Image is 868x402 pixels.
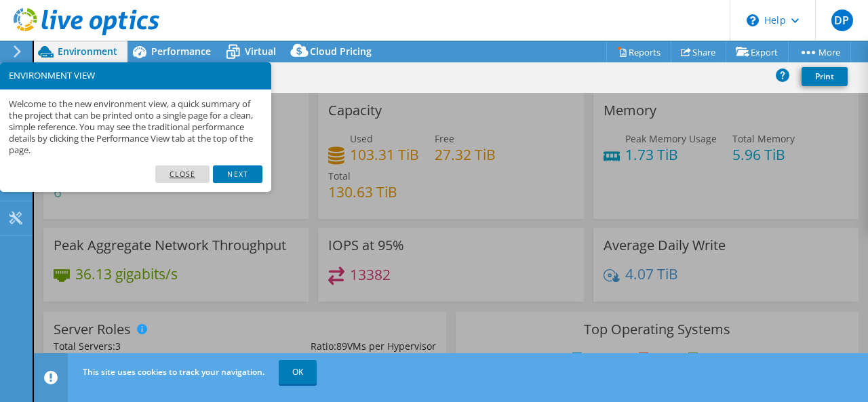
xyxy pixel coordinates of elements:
[213,165,262,183] a: Next
[310,45,372,58] span: Cloud Pricing
[9,98,262,157] p: Welcome to the new environment view, a quick summary of the project that can be printed onto a si...
[831,9,853,31] span: DP
[58,45,117,58] span: Environment
[726,41,789,62] a: Export
[279,360,317,384] a: OK
[83,366,264,378] span: This site uses cookies to track your navigation.
[155,165,210,183] a: Close
[802,67,848,86] a: Print
[245,45,276,58] span: Virtual
[606,41,671,62] a: Reports
[151,45,211,58] span: Performance
[9,71,262,80] h3: ENVIRONMENT VIEW
[671,41,726,62] a: Share
[747,14,759,26] svg: \n
[788,41,851,62] a: More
